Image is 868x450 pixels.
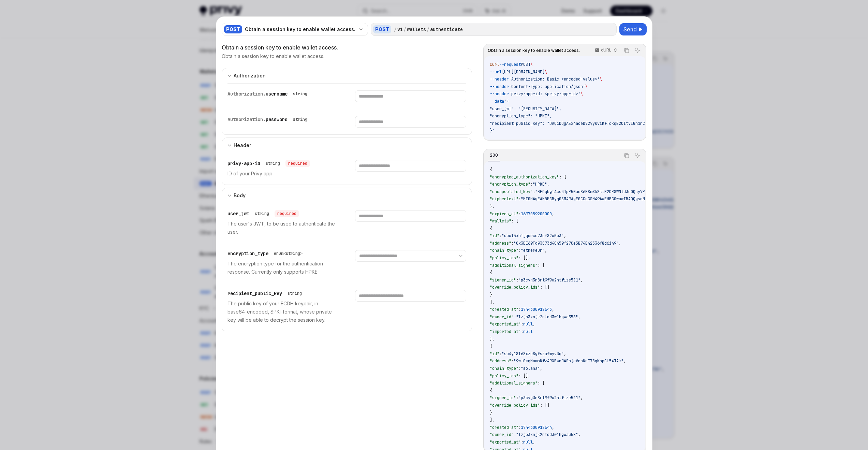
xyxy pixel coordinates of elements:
[490,113,552,119] span: "encryption_type": "HPKE",
[623,25,637,33] span: Send
[488,151,500,159] div: 200
[600,76,602,82] span: \
[514,432,516,437] span: :
[490,344,492,349] span: {
[397,26,403,33] div: v1
[552,211,554,217] span: ,
[234,191,246,200] div: Body
[521,439,523,445] span: :
[509,84,585,89] span: 'Content-Type: application/json'
[518,196,521,202] span: :
[619,241,621,246] span: ,
[227,290,282,296] span: recipient_public_key
[564,233,566,238] span: ,
[533,321,535,327] span: ,
[521,307,552,312] span: 1744300912643
[521,366,540,371] span: "solana"
[518,255,530,261] span: : [],
[227,210,299,217] div: user_jwt
[622,151,631,160] button: Copy the contents from the code block
[511,358,514,364] span: :
[490,248,518,253] span: "chain_type"
[227,90,310,97] div: Authorization.username
[490,432,514,437] span: "owner_id"
[293,117,307,122] div: string
[227,250,268,257] span: encryption_type
[490,270,492,275] span: {
[227,260,339,276] p: The encryption type for the authentication response. Currently only supports HPKE.
[514,358,623,364] span: "9wtGmqMamnKfz49XBwnJASbjcVnnKnT78qKopCL54TAk"
[552,425,554,430] span: ,
[490,380,538,386] span: "additional_signers"
[227,91,266,97] span: Authorization.
[502,351,564,357] span: "sb4y18l68xze8gfszafmyv3q"
[518,395,580,401] span: "p3cyj3n8mt9f9u2htfize511"
[585,84,588,89] span: \
[222,137,472,153] button: expand input section
[523,329,533,334] span: null
[490,76,509,82] span: --header
[490,300,495,305] span: ],
[490,84,509,89] span: --header
[559,174,566,180] span: : {
[502,233,564,238] span: "ubul5xhljqorce73sf82u0p3"
[490,439,521,445] span: "exported_at"
[427,26,429,33] div: /
[275,210,299,217] div: required
[488,48,580,53] span: Obtain a session key to enable wallet access.
[530,62,533,67] span: \
[518,373,530,379] span: : [],
[518,277,580,283] span: "p3cyj3n8mt9f9u2htfize511"
[227,300,339,324] p: The public key of your ECDH keypair, in base64-encoded, SPKI-format, whose private key will be ab...
[633,151,642,160] button: Ask AI
[509,91,580,97] span: 'privy-app-id: <privy-app-id>'
[499,233,502,238] span: :
[530,182,533,187] span: :
[403,26,406,33] div: /
[266,116,288,122] span: password
[490,403,540,408] span: "override_policy_ids"
[227,116,310,123] div: Authorization.password
[274,251,303,256] div: enum<string>
[490,388,492,393] span: {
[552,307,554,312] span: ,
[499,62,521,67] span: --request
[518,307,521,312] span: :
[490,255,518,261] span: "policy_ids"
[373,25,391,33] div: POST
[523,321,533,327] span: null
[564,351,566,357] span: ,
[490,91,509,97] span: --header
[285,160,310,167] div: required
[516,277,518,283] span: :
[516,395,518,401] span: :
[293,91,307,97] div: string
[545,248,547,253] span: ,
[578,314,580,320] span: ,
[490,314,514,320] span: "owner_id"
[499,351,502,357] span: :
[538,380,545,386] span: : [
[490,182,530,187] span: "encryption_type"
[227,220,339,236] p: The user's JWT, to be used to authenticate the user.
[490,204,495,209] span: },
[490,196,518,202] span: "ciphertext"
[518,425,521,430] span: :
[518,248,521,253] span: :
[430,26,463,33] div: authenticate
[227,211,249,217] span: user_jwt
[490,410,492,416] span: }
[222,68,472,83] button: expand input section
[601,47,612,53] p: cURL
[266,161,280,166] div: string
[535,189,750,194] span: "BECqbgIAcs3TpP5GadS6F8mXkSktR2DR8WNtd3e0Qcy7PpoRHEygpzjFWttntS+SEM3VSr4Thewh18ZP9chseLE="
[490,62,499,67] span: curl
[540,403,549,408] span: : []
[580,277,583,283] span: ,
[490,106,561,112] span: "user_jwt": "[SECURITY_DATA]",
[490,351,499,357] span: "id"
[490,366,518,371] span: "chain_type"
[222,43,472,52] div: Obtain a session key to enable wallet access.
[490,121,721,126] span: "recipient_public_key": "DAQcDQgAEx4aoeD72yykviK+fckqE2CItVIGn1rCnvCXZ1HgpOcMEMialRmTrqIK4oZlYd1"
[490,321,521,327] span: "exported_at"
